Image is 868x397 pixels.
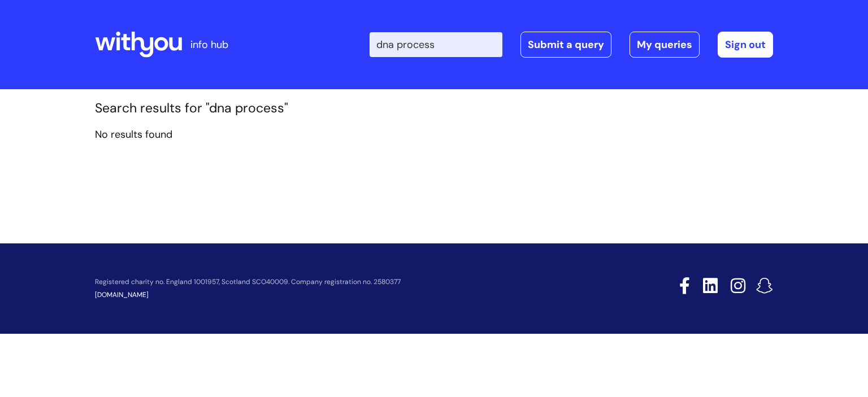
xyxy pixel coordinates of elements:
a: [DOMAIN_NAME] [95,290,149,299]
a: My queries [630,32,700,58]
p: info hub [190,36,228,54]
a: Submit a query [520,32,611,58]
p: No results found [95,125,773,143]
h1: Search results for "dna process" [95,101,773,116]
p: Registered charity no. England 1001957, Scotland SCO40009. Company registration no. 2580377 [95,278,599,286]
input: Search [370,32,502,57]
a: Sign out [718,32,773,58]
div: | - [370,32,773,58]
